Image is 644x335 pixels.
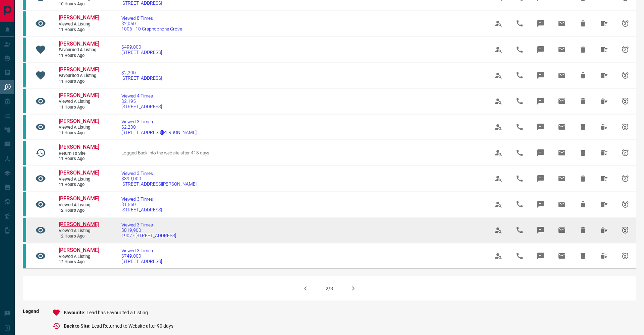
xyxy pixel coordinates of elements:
[121,196,162,202] span: Viewed 3 Times
[575,145,591,161] span: Hide
[121,196,162,212] a: Viewed 3 Times$1,550[STREET_ADDRESS]
[23,38,26,62] div: condos.ca
[121,171,197,176] span: Viewed 3 Times
[575,42,591,58] span: Hide
[59,92,99,98] span: [PERSON_NAME]
[59,208,99,213] span: 12 hours ago
[59,151,99,156] span: Return to Site
[512,93,528,109] span: Call
[59,47,99,53] span: Favourited a Listing
[59,182,99,188] span: 11 hours ago
[59,233,99,239] span: 12 hours ago
[533,15,549,31] span: Message
[59,105,99,110] span: 11 hours ago
[59,170,99,177] a: [PERSON_NAME]
[512,67,528,83] span: Call
[23,11,26,36] div: condos.ca
[121,130,197,135] span: [STREET_ADDRESS][PERSON_NAME]
[512,196,528,212] span: Call
[121,98,162,104] span: $2,195
[617,15,633,31] span: Snooze
[59,14,99,21] a: [PERSON_NAME]
[490,119,506,135] span: View Profile
[512,42,528,58] span: Call
[554,67,570,83] span: Email
[23,141,26,165] div: condos.ca
[490,196,506,212] span: View Profile
[490,42,506,58] span: View Profile
[512,15,528,31] span: Call
[490,67,506,83] span: View Profile
[575,248,591,264] span: Hide
[59,79,99,84] span: 11 hours ago
[121,44,162,50] span: $499,000
[121,176,197,181] span: $399,000
[596,15,612,31] span: Hide All from Maya Nguyen
[59,228,99,234] span: Viewed a Listing
[596,119,612,135] span: Hide All from Benjamin Qu
[554,196,570,212] span: Email
[554,42,570,58] span: Email
[596,171,612,187] span: Hide All from Ricky Baylon
[59,14,99,21] span: [PERSON_NAME]
[554,145,570,161] span: Email
[617,145,633,161] span: Snooze
[59,130,99,136] span: 11 hours ago
[554,248,570,264] span: Email
[617,248,633,264] span: Snooze
[575,67,591,83] span: Hide
[121,227,176,233] span: $819,900
[121,233,176,238] span: 1907 - [STREET_ADDRESS]
[533,196,549,212] span: Message
[59,125,99,130] span: Viewed a Listing
[512,248,528,264] span: Call
[59,53,99,59] span: 11 hours ago
[512,119,528,135] span: Call
[121,207,162,212] span: [STREET_ADDRESS]
[64,310,87,315] span: Favourite
[121,119,197,135] a: Viewed 3 Times$2,200[STREET_ADDRESS][PERSON_NAME]
[575,222,591,238] span: Hide
[533,171,549,187] span: Message
[617,119,633,135] span: Snooze
[490,222,506,238] span: View Profile
[533,119,549,135] span: Message
[23,63,26,87] div: condos.ca
[59,221,99,227] span: [PERSON_NAME]
[121,26,182,31] span: 1006 - 10 Graphophone Grove
[512,145,528,161] span: Call
[23,244,26,268] div: condos.ca
[59,41,99,48] a: [PERSON_NAME]
[59,27,99,33] span: 11 hours ago
[121,222,176,238] a: Viewed 3 Times$819,9001907 - [STREET_ADDRESS]
[617,222,633,238] span: Snooze
[326,286,333,291] div: 2/3
[533,145,549,161] span: Message
[23,89,26,113] div: condos.ca
[59,156,99,162] span: 11 hours ago
[121,15,182,21] span: Viewed 8 Times
[554,222,570,238] span: Email
[617,67,633,83] span: Snooze
[575,93,591,109] span: Hide
[59,170,99,176] span: [PERSON_NAME]
[59,66,99,73] span: [PERSON_NAME]
[575,119,591,135] span: Hide
[121,119,197,124] span: Viewed 3 Times
[490,171,506,187] span: View Profile
[575,196,591,212] span: Hide
[554,15,570,31] span: Email
[87,310,148,315] span: Lead has Favourited a Listing
[121,248,162,253] span: Viewed 3 Times
[59,259,99,265] span: 12 hours ago
[533,67,549,83] span: Message
[617,93,633,109] span: Snooze
[617,42,633,58] span: Snooze
[59,202,99,208] span: Viewed a Listing
[59,118,99,124] span: [PERSON_NAME]
[554,171,570,187] span: Email
[59,99,99,105] span: Viewed a Listing
[490,15,506,31] span: View Profile
[121,181,197,187] span: [STREET_ADDRESS][PERSON_NAME]
[596,42,612,58] span: Hide All from Maya Nguyen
